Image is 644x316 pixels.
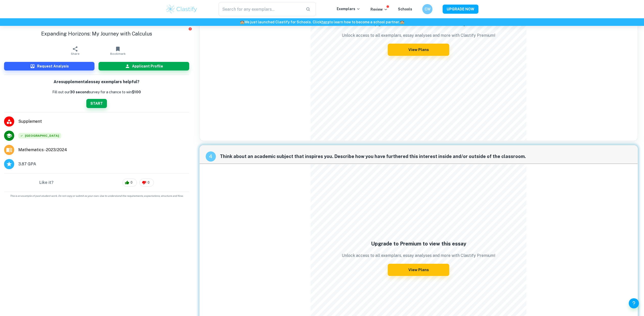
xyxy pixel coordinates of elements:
[39,180,54,186] h6: Like it?
[400,20,404,24] span: 🏫
[128,180,135,185] span: 0
[188,27,192,31] button: Report issue
[388,264,449,276] button: View Plans
[1,19,643,25] h6: We just launched Clastify for Schools. Click to learn how to become a school partner.
[206,151,216,162] div: recipe
[219,2,302,16] input: Search for any exemplars...
[342,240,495,248] h5: Upgrade to Premium to view this essay
[4,62,94,71] button: Request Analysis
[166,4,198,14] img: Clastify logo
[110,52,126,56] span: Bookmark
[54,44,96,58] button: Share
[4,30,189,38] h1: Expanding Horizons: My Journey with Calculus
[18,161,36,167] span: 3.87 GPA
[86,99,107,108] button: START
[132,90,141,94] strong: $100
[321,20,329,24] a: here
[240,20,244,24] span: 🏫
[2,194,191,198] span: This is an example of past student work. Do not copy or submit as your own. Use to understand the...
[18,147,67,153] span: Mathematics - 2023/2024
[371,7,388,12] p: Review
[96,44,139,58] button: Bookmark
[18,147,71,153] a: Major and Application Year
[220,153,632,160] span: Think about an academic subject that inspires you. Describe how you have furthered this interest ...
[337,6,360,12] p: Exemplars
[71,52,79,56] span: Share
[145,180,152,185] span: 0
[398,7,412,11] a: Schools
[18,118,189,125] span: Supplement
[18,133,61,138] div: Accepted: University of California, Los Angeles
[99,62,189,71] button: Applicant Profile
[54,79,139,85] h6: Are supplemental essay exemplars helpful?
[37,63,69,69] h6: Request Analysis
[342,32,495,39] p: Unlock access to all exemplars, essay analyses and more with Clastify Premium!
[388,44,449,56] button: View Plans
[52,89,141,95] p: Fill out our survey for a chance to win
[132,63,163,69] h6: Applicant Profile
[18,133,61,138] span: [GEOGRAPHIC_DATA]
[422,4,432,14] button: CW
[425,6,430,12] h6: CW
[342,253,495,259] p: Unlock access to all exemplars, essay analyses and more with Clastify Premium!
[443,5,478,14] button: UPGRADE NOW
[70,90,89,94] b: 30 second
[629,298,639,308] button: Help and Feedback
